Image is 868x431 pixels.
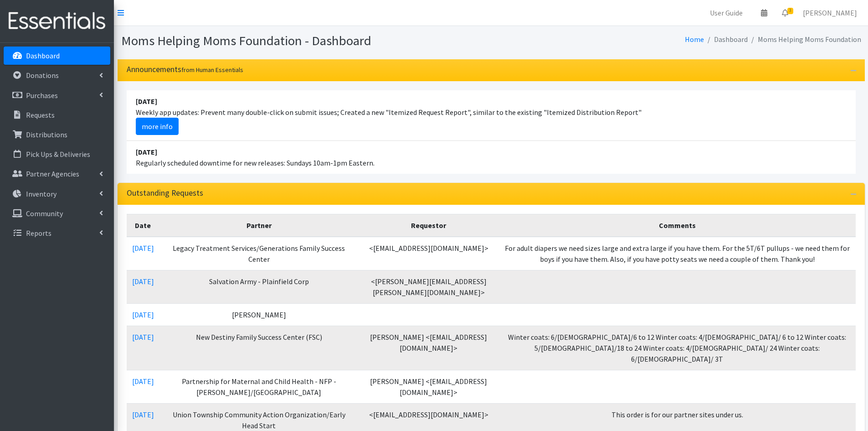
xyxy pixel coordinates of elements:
li: Weekly app updates: Prevent many double-click on submit issues; Created a new "Itemized Request R... [127,90,856,141]
small: from Human Essentials [181,66,243,74]
a: [PERSON_NAME] [796,4,864,22]
th: Comments [499,214,856,237]
td: For adult diapers we need sizes large and extra large if you have them. For the 5T/6T pullups - w... [499,237,856,270]
p: Purchases [26,91,58,100]
td: <[PERSON_NAME][EMAIL_ADDRESS][PERSON_NAME][DOMAIN_NAME]> [359,270,499,303]
li: Dashboard [704,33,748,46]
a: Reports [4,224,110,242]
a: Partner Agencies [4,165,110,183]
p: Dashboard [26,51,60,60]
th: Date [127,214,159,237]
a: Home [685,35,704,44]
strong: [DATE] [136,147,157,156]
li: Regularly scheduled downtime for new releases: Sundays 10am-1pm Eastern. [127,141,856,174]
a: Purchases [4,86,110,104]
a: [DATE] [132,244,154,253]
td: [PERSON_NAME] <[EMAIL_ADDRESS][DOMAIN_NAME]> [359,326,499,370]
a: [DATE] [132,277,154,286]
td: <[EMAIL_ADDRESS][DOMAIN_NAME]> [359,237,499,270]
p: Donations [26,71,59,80]
td: New Destiny Family Success Center (FSC) [159,326,359,370]
p: Partner Agencies [26,169,79,178]
p: Reports [26,228,51,238]
p: Community [26,209,63,218]
h3: Announcements [127,65,243,74]
li: Moms Helping Moms Foundation [748,33,861,46]
a: 3 [775,4,796,22]
td: Partnership for Maternal and Child Health - NFP - [PERSON_NAME]/[GEOGRAPHIC_DATA] [159,370,359,403]
a: [DATE] [132,310,154,319]
th: Requestor [359,214,499,237]
td: Winter coats: 6/[DEMOGRAPHIC_DATA]/6 to 12 Winter coats: 4/[DEMOGRAPHIC_DATA]/ 6 to 12 Winter coa... [499,326,856,370]
a: Dashboard [4,47,110,65]
a: [DATE] [132,377,154,386]
a: Inventory [4,185,110,203]
a: Donations [4,66,110,84]
td: [PERSON_NAME] <[EMAIL_ADDRESS][DOMAIN_NAME]> [359,370,499,403]
td: [PERSON_NAME] [159,303,359,326]
th: Partner [159,214,359,237]
p: Requests [26,110,55,119]
a: Distributions [4,125,110,144]
p: Inventory [26,189,56,198]
a: Community [4,204,110,223]
h3: Outstanding Requests [127,188,203,198]
p: Pick Ups & Deliveries [26,150,90,159]
a: User Guide [703,4,750,22]
td: Legacy Treatment Services/Generations Family Success Center [159,237,359,270]
td: Salvation Army - Plainfield Corp [159,270,359,303]
h1: Moms Helping Moms Foundation - Dashboard [121,33,488,49]
a: Pick Ups & Deliveries [4,145,110,163]
img: HumanEssentials [4,6,110,36]
a: [DATE] [132,410,154,419]
span: 3 [787,8,793,14]
strong: [DATE] [136,97,157,106]
a: Requests [4,106,110,124]
p: Distributions [26,130,67,139]
a: [DATE] [132,332,154,342]
a: more info [136,118,179,135]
